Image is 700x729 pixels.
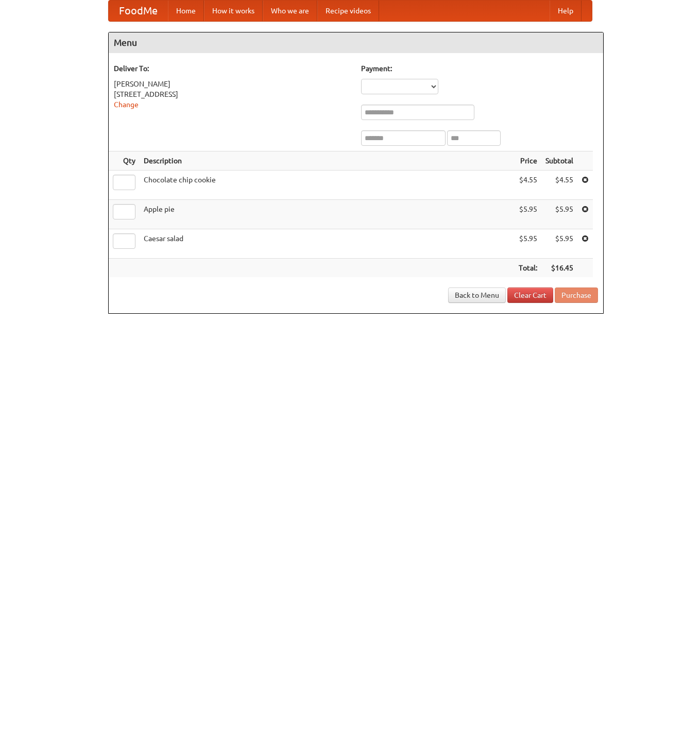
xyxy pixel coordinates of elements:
[515,259,541,278] th: Total:
[317,1,379,21] a: Recipe videos
[204,1,263,21] a: How it works
[114,63,351,74] h5: Deliver To:
[541,259,577,278] th: $16.45
[114,89,351,99] div: [STREET_ADDRESS]
[109,1,168,21] a: FoodMe
[109,151,140,171] th: Qty
[168,1,204,21] a: Home
[515,151,541,171] th: Price
[541,151,577,171] th: Subtotal
[541,171,577,200] td: $4.55
[550,1,582,21] a: Help
[541,229,577,259] td: $5.95
[515,171,541,200] td: $4.55
[109,32,603,53] h4: Menu
[515,200,541,229] td: $5.95
[140,151,515,171] th: Description
[140,171,515,200] td: Chocolate chip cookie
[541,200,577,229] td: $5.95
[114,79,351,89] div: [PERSON_NAME]
[114,100,139,109] a: Change
[140,200,515,229] td: Apple pie
[555,287,598,303] button: Purchase
[507,287,553,303] a: Clear Cart
[448,287,506,303] a: Back to Menu
[515,229,541,259] td: $5.95
[263,1,317,21] a: Who we are
[361,63,598,74] h5: Payment:
[140,229,515,259] td: Caesar salad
